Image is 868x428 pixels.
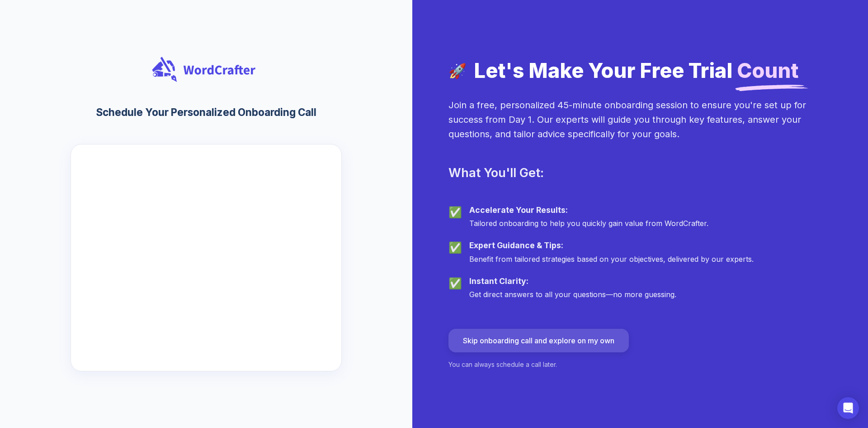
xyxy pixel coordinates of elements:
[71,144,341,371] iframe: Select a Date & Time - Calendly
[469,275,676,287] p: Instant Clarity :
[469,218,708,229] p: Tailored onboarding to help you quickly gain value from WordCrafter.
[469,204,708,216] p: Accelerate Your Results :
[469,254,754,264] p: Benefit from tailored strategies based on your objectives, delivered by our experts.
[448,329,629,352] button: Skip onboarding call and explore on my own
[448,275,462,292] p: ✅
[448,204,462,221] p: ✅
[448,98,810,141] p: Join a free, personalized 45-minute onboarding session to ensure you're set up for success from D...
[448,360,810,369] p: You can always schedule a call later.
[469,240,754,251] p: Expert Guidance & Tips :
[448,58,467,81] p: 🚀
[469,289,676,300] p: Get direct answers to all your questions—no more guessing.
[474,59,798,83] h2: Let's Make Your Free Trial
[448,240,462,256] p: ✅
[448,163,810,183] p: What You'll Get:
[837,397,859,419] div: Open Intercom Messenger
[737,59,798,83] span: Count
